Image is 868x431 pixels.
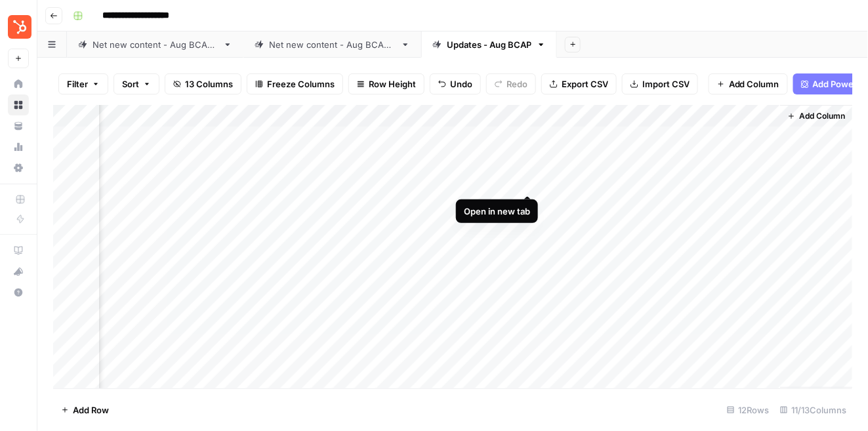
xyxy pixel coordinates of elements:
div: 11/13 Columns [775,400,852,421]
div: Net new content - Aug BCAP 2 [269,38,396,51]
div: Net new content - Aug BCAP 1 [93,38,218,51]
span: Add Column [800,110,846,122]
span: Row Height [369,77,416,91]
button: Freeze Columns [247,73,343,94]
a: Updates - Aug BCAP [421,31,557,58]
span: Export CSV [562,77,608,91]
a: Usage [8,136,29,157]
div: 12 Rows [722,400,775,421]
button: Import CSV [622,73,698,94]
a: Browse [8,94,29,115]
div: What's new? [9,262,28,281]
span: Redo [506,77,527,91]
button: Sort [114,73,159,94]
button: Add Row [53,400,117,421]
button: 13 Columns [165,73,241,94]
a: Settings [8,157,29,178]
span: Freeze Columns [267,77,335,91]
a: AirOps Academy [8,240,29,261]
span: Import CSV [642,77,690,91]
button: Undo [430,73,481,94]
button: Export CSV [541,73,617,94]
span: Sort [122,77,139,91]
span: Undo [450,77,472,91]
a: Home [8,73,29,94]
button: Row Height [348,73,424,94]
span: Add Column [729,77,779,91]
span: Add Row [73,403,109,417]
button: Help + Support [8,282,29,303]
img: Blog Content Action Plan Logo [8,15,31,39]
span: 13 Columns [185,77,233,91]
button: Add Column [783,108,851,125]
a: Net new content - Aug BCAP 1 [67,31,243,58]
button: Add Column [709,73,788,94]
span: Filter [67,77,88,91]
a: Your Data [8,115,29,136]
a: Net new content - Aug BCAP 2 [243,31,421,58]
div: Open in new tab [464,205,530,218]
button: What's new? [8,261,29,282]
button: Workspace: Blog Content Action Plan [8,10,29,43]
div: Updates - Aug BCAP [447,38,531,51]
button: Filter [58,73,108,94]
button: Redo [486,73,536,94]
